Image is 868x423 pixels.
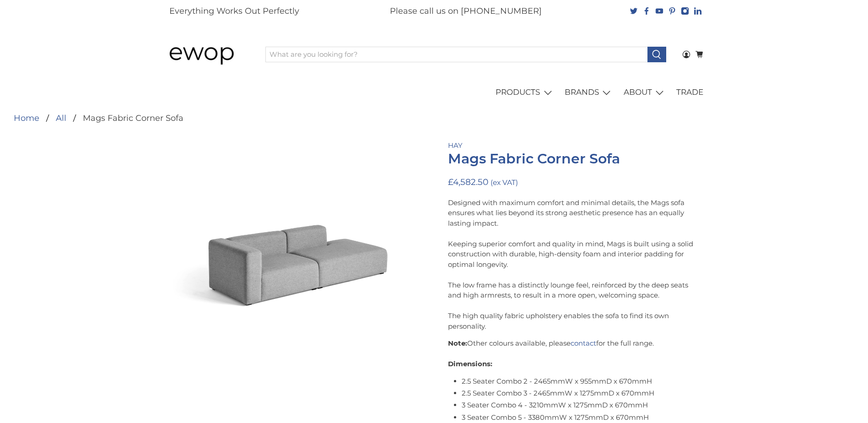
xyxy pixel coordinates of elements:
nav: breadcrumbs [14,114,183,122]
a: All [56,114,66,122]
li: 3 Seater Combo 4 - 3210mmW x 1275mmD x 670mmH [462,400,695,411]
a: Home [14,114,39,122]
strong: Dimensions: [448,359,492,368]
li: Mags Fabric Corner Sofa [66,114,183,122]
h1: Mags Fabric Corner Sofa [448,151,695,167]
li: 2.5 Seater Combo 3 - 2465mmW x 1275mmD x 670mmH [462,388,695,399]
a: BRANDS [560,80,619,105]
span: £4,582.50 [448,177,488,187]
a: contact [571,339,596,347]
p: Please call us on [PHONE_NUMBER] [390,5,542,17]
img: HAY Office Mags Fabric Corner Sofa [173,141,421,388]
li: 3 Seater Combo 5 - 3380mmW x 1275mmD x 670mmH [462,412,695,423]
nav: main navigation [160,80,709,105]
strong: Note: [448,339,467,347]
span: for the full range. [596,339,654,347]
a: HAY [448,141,463,150]
p: Everything Works Out Perfectly [169,5,299,17]
li: 2.5 Seater Combo 2 - 2465mmW x 955mmD x 670mmH [462,376,695,387]
p: Designed with maximum comfort and minimal details, the Mags sofa ensures what lies beyond its str... [448,198,695,332]
small: (ex VAT) [491,178,518,187]
a: PRODUCTS [491,80,560,105]
a: ABOUT [618,80,671,105]
input: What are you looking for? [265,47,648,62]
a: TRADE [671,80,709,105]
span: Other colours available, please [467,339,571,347]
